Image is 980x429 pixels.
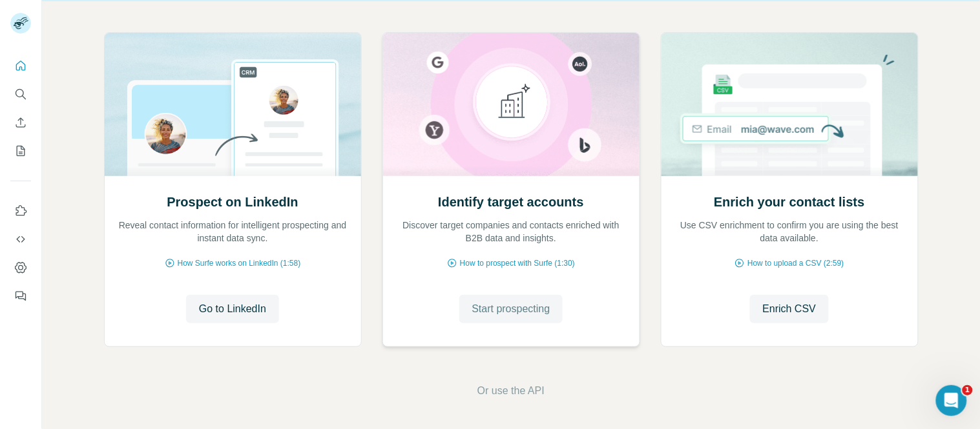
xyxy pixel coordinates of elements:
[178,257,301,269] span: How Surfe works on LinkedIn (1:58)
[199,301,266,317] span: Go to LinkedIn
[763,301,817,317] span: Enrich CSV
[10,256,31,279] button: Dashboard
[750,295,829,323] button: Enrich CSV
[10,83,31,106] button: Search
[438,193,584,211] h2: Identify target accounts
[10,13,31,34] img: Avatar
[747,257,844,269] span: How to upload a CSV (2:59)
[460,257,575,269] span: How to prospect with Surfe (1:30)
[963,385,973,395] span: 1
[674,219,905,244] p: Use CSV enrichment to confirm you are using the best data available.
[10,228,31,251] button: Use Surfe API
[10,111,31,134] button: Enrich CSV
[661,33,919,176] img: Enrich your contact lists
[382,33,640,176] img: Identify target accounts
[10,284,31,308] button: Feedback
[167,193,298,211] h2: Prospect on LinkedIn
[936,385,967,416] iframe: Intercom live chat
[472,301,550,317] span: Start prospecting
[118,219,348,244] p: Reveal contact information for intelligent prospecting and instant data sync.
[186,295,279,323] button: Go to LinkedIn
[10,54,31,77] button: Quick start
[396,219,627,244] p: Discover target companies and contacts enriched with B2B data and insights.
[10,139,31,163] button: My lists
[477,383,545,399] button: Or use the API
[459,295,563,323] button: Start prospecting
[104,33,362,176] img: Prospect on LinkedIn
[10,199,31,223] button: Use Surfe on LinkedIn
[714,193,864,211] h2: Enrich your contact lists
